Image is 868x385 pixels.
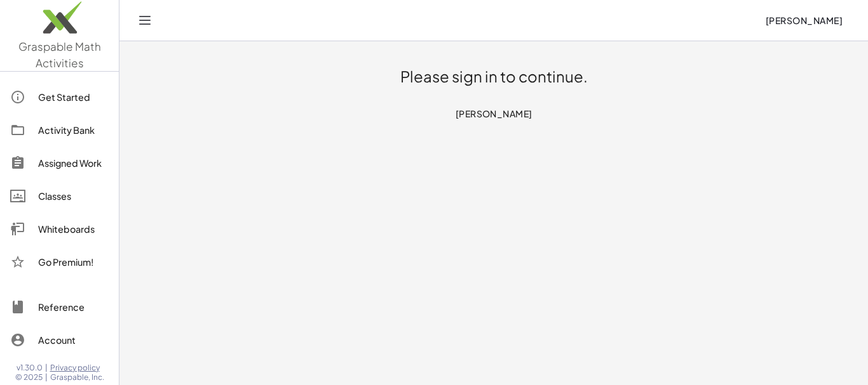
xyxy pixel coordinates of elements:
[38,332,109,348] div: Account
[455,108,532,119] span: [PERSON_NAME]
[5,148,114,178] a: Assigned Work
[445,102,543,125] button: [PERSON_NAME]
[38,122,109,138] div: Activity Bank
[18,39,101,70] span: Graspable Math Activities
[5,292,114,322] a: Reference
[15,372,43,382] span: © 2025
[38,221,109,237] div: Whiteboards
[755,9,853,32] button: [PERSON_NAME]
[5,181,114,211] a: Classes
[38,254,109,270] div: Go Premium!
[5,82,114,112] a: Get Started
[38,188,109,204] div: Classes
[38,299,109,315] div: Reference
[135,10,155,30] button: Toggle navigation
[38,155,109,171] div: Assigned Work
[45,363,48,373] span: |
[400,67,588,87] h1: Please sign in to continue.
[17,363,43,373] span: v1.30.0
[5,325,114,355] a: Account
[50,363,104,373] a: Privacy policy
[5,115,114,145] a: Activity Bank
[50,372,104,382] span: Graspable, Inc.
[5,214,114,244] a: Whiteboards
[45,372,48,382] span: |
[38,89,109,105] div: Get Started
[765,15,843,26] span: [PERSON_NAME]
